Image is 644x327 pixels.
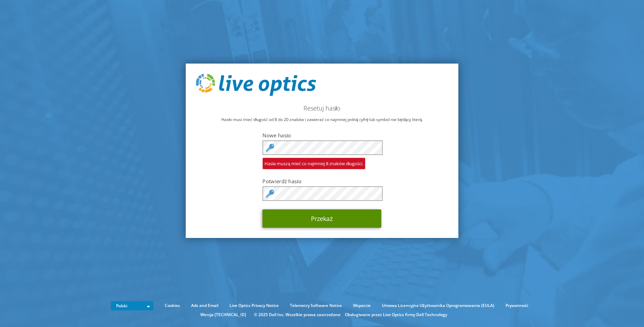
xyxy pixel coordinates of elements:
label: Nowe hasło [262,132,381,139]
p: Hasło musi mieć długość od 8 do 20 znaków i zawierać co najmniej jedną cyfrę lub symbol nie będąc... [196,116,448,123]
label: Potwierdź hasło [262,178,381,185]
li: Obsługiwane przez Live Optics firmy Dell Technology [345,311,447,319]
a: Prywatność [500,302,533,309]
h2: Resetuj hasło [196,104,448,112]
img: live_optics_svg.svg [196,74,316,96]
a: Live Optics Privacy Notice [224,302,284,309]
a: Cookies [160,302,185,309]
li: Wersja [TECHNICAL_ID] [197,311,250,319]
a: Umowa Licencyjna Użytkownika Oprogramowania (EULA) [377,302,499,309]
a: Wsparcie [348,302,376,309]
li: © 2025 Dell Inc. Wszelkie prawa zastrzeżone [251,311,344,319]
button: Przekaż [262,209,381,228]
a: Ads and Email [186,302,223,309]
a: Telemetry Software Notice [285,302,347,309]
span: Hasła muszą mieć co najmniej 8 znaków długości. [262,158,365,169]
